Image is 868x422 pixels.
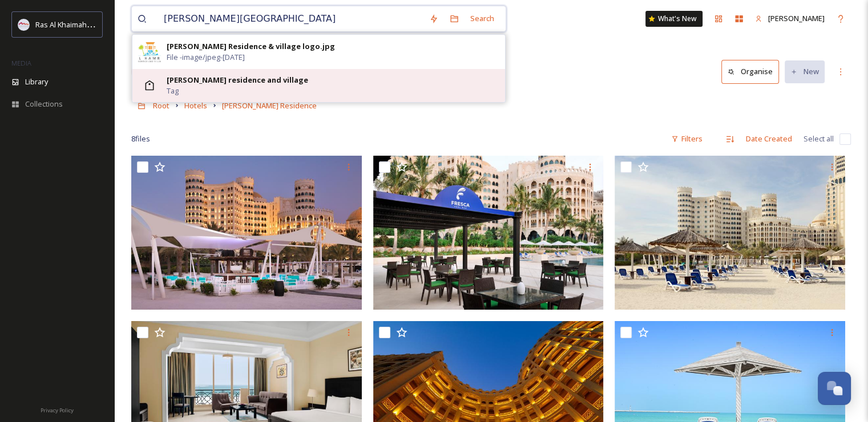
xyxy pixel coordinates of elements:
a: Organise [721,60,785,83]
a: Root [153,99,169,112]
span: [PERSON_NAME] Residence [222,100,317,111]
span: Tag [167,86,179,96]
span: Hotels [184,100,207,111]
span: File - image/jpeg - [DATE] [167,52,245,63]
div: Filters [665,128,708,150]
div: Date Created [740,128,798,150]
span: Root [153,100,169,111]
span: Collections [25,99,63,109]
a: [PERSON_NAME] [749,7,830,30]
span: Library [25,76,48,87]
span: Select all [804,133,834,144]
img: d3805fd4-9272-41eb-b645-60cc499ba5d4.jpg [138,40,161,63]
img: Al Hamra Residence (4).JPG [615,156,845,310]
span: MEDIA [11,59,31,67]
button: Open Chat [818,372,851,405]
img: Al Hamra Residence (5).JPG [373,156,604,310]
span: 8 file s [131,133,150,144]
span: Ras Al Khaimah Tourism Development Authority [35,19,197,30]
button: Organise [721,60,779,83]
a: [PERSON_NAME] Residence [222,99,317,112]
button: New [785,60,825,83]
input: Search your library [158,6,423,31]
img: Al Hamra Residence (6).JPG [131,156,362,310]
a: What's New [645,11,703,27]
img: Logo_RAKTDA_RGB-01.png [18,19,30,30]
a: Privacy Policy [41,403,74,416]
span: Privacy Policy [41,407,74,414]
span: [PERSON_NAME] [768,13,825,23]
strong: [PERSON_NAME] residence and village [167,75,308,85]
div: [PERSON_NAME] Residence & village logo.jpg [167,41,335,52]
a: Hotels [184,99,207,112]
div: Search [465,7,500,30]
